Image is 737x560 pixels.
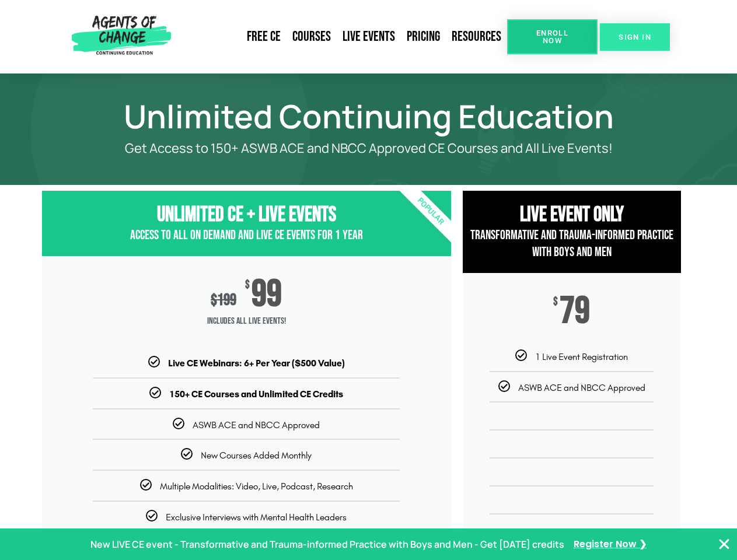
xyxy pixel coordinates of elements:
[717,537,731,551] button: Close Banner
[337,23,401,50] a: Live Events
[535,351,628,362] span: 1 Live Event Registration
[470,228,673,260] span: Transformative and Trauma-informed Practice with Boys and Men
[507,19,598,54] a: Enroll Now
[363,144,498,279] div: Popular
[401,23,446,50] a: Pricing
[42,202,451,228] h3: Unlimited CE + Live Events
[526,29,579,44] span: Enroll Now
[287,23,337,50] a: Courses
[211,290,217,310] span: $
[446,23,507,50] a: Resources
[201,450,312,461] span: New Courses Added Monthly
[160,481,353,492] span: Multiple Modalities: Video, Live, Podcast, Research
[245,279,250,291] span: $
[518,382,645,393] span: ASWB ACE and NBCC Approved
[600,23,670,51] a: SIGN IN
[463,202,681,228] h3: Live Event Only
[90,536,564,553] p: New LIVE CE event - Transformative and Trauma-informed Practice with Boys and Men - Get [DATE] cr...
[574,536,647,553] a: Register Now ❯
[619,33,651,41] span: SIGN IN
[252,279,282,310] span: 99
[42,310,451,333] span: Includes ALL Live Events!
[36,103,701,129] h1: Unlimited Continuing Education
[168,358,345,369] b: Live CE Webinars: 6+ Per Year ($500 Value)
[176,23,507,50] nav: Menu
[83,141,655,156] p: Get Access to 150+ ASWB ACE and NBCC Approved CE Courses and All Live Events!
[553,296,558,308] span: $
[169,388,343,400] b: 150+ CE Courses and Unlimited CE Credits
[166,512,347,523] span: Exclusive Interviews with Mental Health Leaders
[241,23,287,50] a: Free CE
[211,290,236,310] div: 199
[193,419,320,430] span: ASWB ACE and NBCC Approved
[560,296,590,327] span: 79
[130,228,363,243] span: Access to All On Demand and Live CE Events for 1 year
